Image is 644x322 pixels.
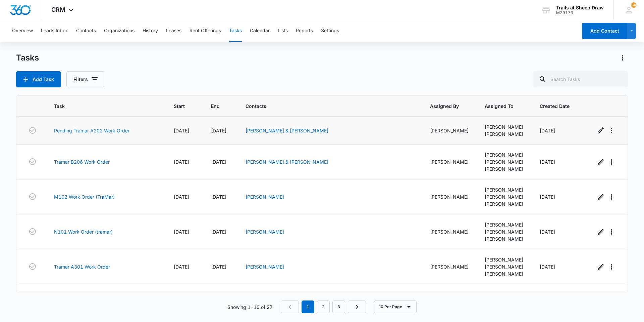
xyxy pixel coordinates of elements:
[540,128,555,133] span: [DATE]
[485,151,523,158] div: [PERSON_NAME]
[430,103,459,110] span: Assigned By
[12,20,33,42] button: Overview
[485,103,514,110] span: Assigned To
[485,165,523,172] div: [PERSON_NAME]
[485,130,523,137] div: [PERSON_NAME]
[485,193,523,200] div: [PERSON_NAME]
[104,20,135,42] button: Organizations
[211,128,226,133] span: [DATE]
[174,264,189,270] span: [DATE]
[540,264,555,270] span: [DATE]
[143,20,158,42] button: History
[485,256,523,263] div: [PERSON_NAME]
[302,300,314,313] em: 1
[485,158,523,165] div: [PERSON_NAME]
[485,235,523,242] div: [PERSON_NAME]
[485,186,523,193] div: [PERSON_NAME]
[348,300,366,313] a: Next Page
[485,200,523,207] div: [PERSON_NAME]
[16,71,61,87] button: Add Task
[41,20,68,42] button: Leads Inbox
[582,23,627,39] button: Add Contact
[430,228,469,235] div: [PERSON_NAME]
[211,229,226,235] span: [DATE]
[246,194,284,200] a: [PERSON_NAME]
[211,194,226,200] span: [DATE]
[631,2,636,8] div: notifications count
[211,264,226,270] span: [DATE]
[211,103,220,110] span: End
[278,20,288,42] button: Lists
[174,103,185,110] span: Start
[54,228,113,235] a: N101 Work Order (tramar)
[430,127,469,134] div: [PERSON_NAME]
[16,53,39,63] h1: Tasks
[485,221,523,228] div: [PERSON_NAME]
[246,103,405,110] span: Contacts
[174,229,189,235] span: [DATE]
[556,5,604,10] div: account name
[174,159,189,165] span: [DATE]
[174,128,189,133] span: [DATE]
[227,304,273,311] p: Showing 1-10 of 27
[54,103,148,110] span: Task
[540,159,555,165] span: [DATE]
[317,300,330,313] a: Page 2
[485,228,523,235] div: [PERSON_NAME]
[556,10,604,15] div: account id
[211,159,226,165] span: [DATE]
[66,71,104,87] button: Filters
[332,300,345,313] a: Page 3
[246,128,328,133] a: [PERSON_NAME] & [PERSON_NAME]
[374,300,417,313] button: 10 Per Page
[54,158,110,165] a: Tramar B206 Work Order
[533,71,628,87] input: Search Tasks
[430,158,469,165] div: [PERSON_NAME]
[51,6,65,13] span: CRM
[229,20,242,42] button: Tasks
[54,127,129,134] a: Pending Tramar A202 Work Order
[246,229,284,235] a: [PERSON_NAME]
[485,270,523,277] div: [PERSON_NAME]
[485,263,523,270] div: [PERSON_NAME]
[174,194,189,200] span: [DATE]
[430,263,469,270] div: [PERSON_NAME]
[617,52,628,63] button: Actions
[296,20,313,42] button: Reports
[540,103,570,110] span: Created Date
[76,20,96,42] button: Contacts
[321,20,339,42] button: Settings
[166,20,181,42] button: Leases
[190,20,221,42] button: Rent Offerings
[246,264,284,270] a: [PERSON_NAME]
[430,193,469,200] div: [PERSON_NAME]
[485,291,523,298] div: [PERSON_NAME]
[54,263,110,270] a: Tramar A301 Work Order
[540,194,555,200] span: [DATE]
[631,2,636,8] span: 34
[281,300,366,313] nav: Pagination
[540,229,555,235] span: [DATE]
[246,159,328,165] a: [PERSON_NAME] & [PERSON_NAME]
[250,20,270,42] button: Calendar
[485,123,523,130] div: [PERSON_NAME]
[54,193,115,200] a: M102 Work Order (TraMar)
